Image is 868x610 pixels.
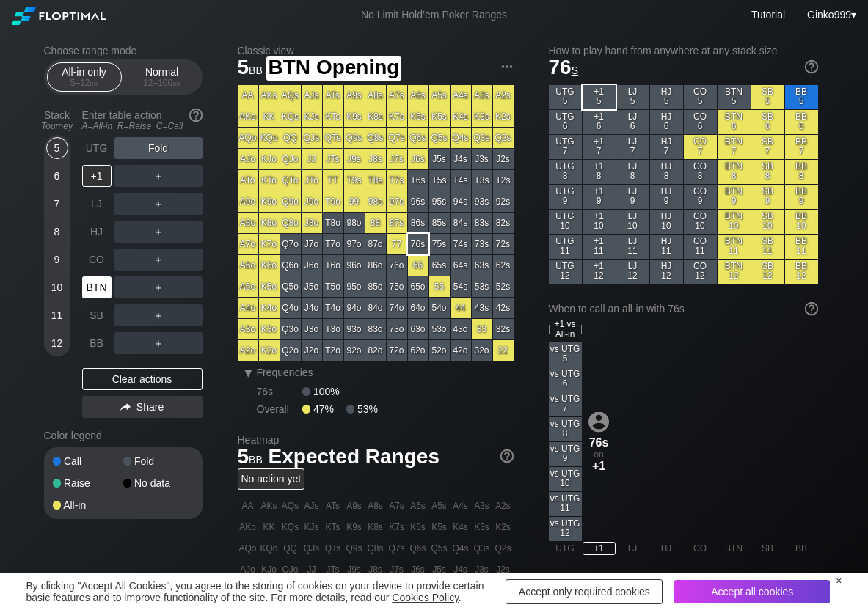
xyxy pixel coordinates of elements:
[718,110,751,134] div: BTN 6
[365,340,386,361] div: 82o
[549,160,582,184] div: UTG 8
[114,304,203,326] div: ＋
[493,106,514,127] div: K2s
[408,128,428,148] div: Q6s
[323,191,343,212] div: T9o
[344,85,365,106] div: A9s
[718,185,751,209] div: BTN 9
[751,235,784,259] div: SB 11
[493,255,514,276] div: 62s
[302,170,322,191] div: JTo
[785,85,818,109] div: BB 5
[387,106,407,127] div: K7s
[123,456,194,466] div: Fold
[674,580,830,603] div: Accept all cookies
[684,185,717,209] div: CO 9
[499,448,515,464] img: help.32db89a4.svg
[616,210,649,234] div: LJ 10
[408,298,428,318] div: 64o
[114,193,203,215] div: ＋
[451,319,471,339] div: 43o
[238,255,258,276] div: A6o
[650,160,683,184] div: HJ 8
[302,106,322,127] div: KJs
[387,276,407,297] div: 75o
[550,319,581,339] span: +1 vs All-in
[344,213,365,233] div: 98o
[82,165,112,187] div: +1
[323,319,343,339] div: T3o
[785,185,818,209] div: BB 9
[323,234,343,254] div: T7o
[46,193,68,215] div: 7
[408,170,428,191] div: T6s
[408,340,428,361] div: 62o
[718,235,751,259] div: BTN 11
[365,170,386,191] div: T8s
[803,59,820,75] img: help.32db89a4.svg
[583,160,616,184] div: +1 8
[387,234,407,254] div: 77
[46,304,68,326] div: 11
[259,276,280,297] div: K5o
[451,85,471,106] div: A4s
[46,165,68,187] div: 6
[472,213,492,233] div: 83s
[38,121,76,131] div: Tourney
[408,255,428,276] div: 66
[650,85,683,109] div: HJ 5
[751,185,784,209] div: SB 9
[82,276,112,298] div: BTN
[280,170,301,191] div: QTo
[616,110,649,134] div: LJ 6
[408,276,428,297] div: 65o
[114,249,203,271] div: ＋
[238,106,258,127] div: AKo
[82,103,203,137] div: Enter table action
[280,340,301,361] div: Q2o
[429,149,450,169] div: J5s
[583,85,616,109] div: +1 5
[323,106,343,127] div: KTs
[238,170,258,191] div: ATo
[238,234,258,254] div: A7o
[429,170,450,191] div: T5s
[365,276,386,297] div: 85o
[408,234,428,254] div: 76s
[583,210,616,234] div: +1 10
[650,135,683,159] div: HJ 7
[472,255,492,276] div: 63s
[429,106,450,127] div: K5s
[718,260,751,284] div: BTN 12
[718,135,751,159] div: BTN 7
[451,340,471,361] div: 42o
[238,276,258,297] div: A5o
[684,85,717,109] div: CO 5
[12,7,106,25] img: Floptimal logo
[472,128,492,148] div: Q3s
[238,128,258,148] div: AQo
[751,9,785,21] a: Tutorial
[549,303,818,315] div: When to call an all-in with 76s
[408,106,428,127] div: K6s
[572,61,578,77] span: s
[588,411,609,432] img: icon-avatar.b40e07d9.svg
[302,149,322,169] div: JJ
[387,191,407,212] div: 97s
[259,85,280,106] div: AKs
[785,110,818,134] div: BB 6
[53,456,123,466] div: Call
[429,276,450,297] div: 55
[785,210,818,234] div: BB 10
[114,332,203,354] div: ＋
[493,85,514,106] div: A2s
[323,298,343,318] div: T4o
[249,61,263,77] span: bb
[120,403,131,411] img: share.864f2f62.svg
[51,63,118,91] div: All-in only
[302,255,322,276] div: J6o
[82,137,112,159] div: UTG
[82,193,112,215] div: LJ
[472,191,492,212] div: 93s
[392,592,459,603] a: Cookies Policy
